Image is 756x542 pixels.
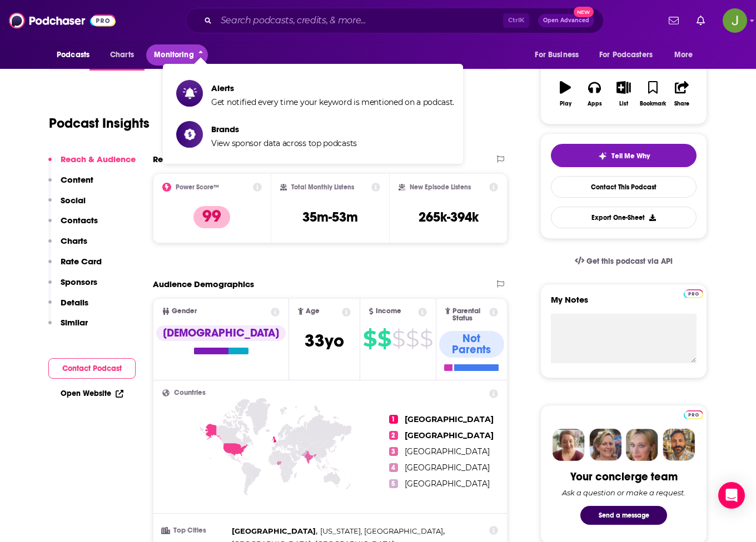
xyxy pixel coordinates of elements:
label: My Notes [551,294,697,314]
span: 3 [389,447,398,456]
span: Monitoring [154,47,193,63]
img: Jon Profile [663,429,695,461]
p: Social [61,195,86,205]
span: More [674,47,693,63]
a: 33yo [305,336,344,350]
h2: New Episode Listens [410,183,471,191]
img: Sydney Profile [553,429,585,461]
span: $ [420,330,432,348]
img: Podchaser Pro [684,289,703,298]
button: Open AdvancedNew [538,14,594,27]
a: [GEOGRAPHIC_DATA] [405,414,494,424]
div: [DEMOGRAPHIC_DATA] [156,325,286,341]
p: 99 [193,206,230,228]
span: Tell Me Why [611,152,650,160]
a: [GEOGRAPHIC_DATA] [405,446,490,456]
a: Get this podcast via API [566,248,682,275]
span: Podcasts [57,47,89,63]
button: Send a message [580,506,667,525]
span: $ [363,330,376,348]
button: Contacts [48,215,98,235]
button: Bookmark [638,74,667,114]
button: Social [48,195,86,215]
span: 4 [389,463,398,472]
a: Show notifications dropdown [692,11,709,30]
div: Apps [588,101,602,107]
button: Export One-Sheet [551,207,697,228]
p: Similar [61,317,88,328]
span: [GEOGRAPHIC_DATA] [232,526,316,535]
span: For Business [535,47,579,63]
button: List [609,74,638,114]
span: Charts [110,47,134,63]
div: Ask a question or make a request. [562,488,685,497]
button: Share [668,74,697,114]
img: tell me why sparkle [598,152,607,160]
p: Content [61,174,93,185]
div: Bookmark [640,101,666,107]
button: Apps [580,74,609,114]
p: Sponsors [61,277,97,287]
span: $ [406,330,419,348]
a: $$$$$ [363,330,432,348]
p: Contacts [61,215,98,225]
img: Podchaser Pro [684,410,703,419]
img: Podchaser - Follow, Share and Rate Podcasts [9,10,116,31]
a: Not Parents [439,331,504,371]
img: User Profile [723,8,747,33]
span: [US_STATE], [GEOGRAPHIC_DATA] [320,526,443,535]
button: Show profile menu [723,8,747,33]
span: Open Advanced [543,18,589,23]
button: Sponsors [48,277,97,297]
a: [GEOGRAPHIC_DATA] [405,463,490,473]
a: [DEMOGRAPHIC_DATA] [156,325,286,354]
span: Ctrl K [503,13,529,28]
img: Barbara Profile [589,429,621,461]
h3: 265k-394k [419,209,479,225]
h2: Power Score™ [176,183,219,191]
h3: Top Cities [162,527,227,534]
span: Income [376,308,401,315]
p: Charts [61,235,87,246]
span: New [574,7,594,17]
h1: Podcast Insights [49,115,150,132]
a: Pro website [684,288,703,298]
span: Alerts [211,83,454,93]
span: 33 yo [305,330,344,352]
div: Search podcasts, credits, & more... [186,8,604,33]
h2: Audience Demographics [153,279,254,289]
button: open menu [527,44,593,66]
button: Contact Podcast [48,358,136,379]
span: Parental Status [452,308,487,322]
button: Details [48,297,88,318]
button: tell me why sparkleTell Me Why [551,144,697,167]
span: $ [392,330,405,348]
a: Contact This Podcast [551,176,697,198]
input: Search podcasts, credits, & more... [216,12,503,29]
div: List [619,101,628,107]
span: View sponsor data across top podcasts [211,138,357,148]
div: Not Parents [439,331,504,358]
a: Show notifications dropdown [664,11,683,30]
span: Brands [211,124,357,134]
div: Share [674,101,689,107]
div: Play [560,101,571,107]
a: Pro website [684,409,703,419]
p: Reach & Audience [61,154,136,164]
a: [GEOGRAPHIC_DATA] [405,479,490,489]
button: Play [551,74,580,114]
h2: Total Monthly Listens [291,183,354,191]
button: Charts [48,235,87,256]
span: 5 [389,479,398,488]
span: Logged in as jack.bradbury [723,8,747,33]
button: open menu [667,44,707,66]
span: Get this podcast via API [586,257,673,266]
button: Rate Card [48,256,102,277]
span: 2 [389,431,398,440]
a: Charts [103,44,141,66]
button: Content [48,174,93,195]
span: Age [306,308,320,315]
button: Similar [48,317,88,338]
span: , [232,525,317,538]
